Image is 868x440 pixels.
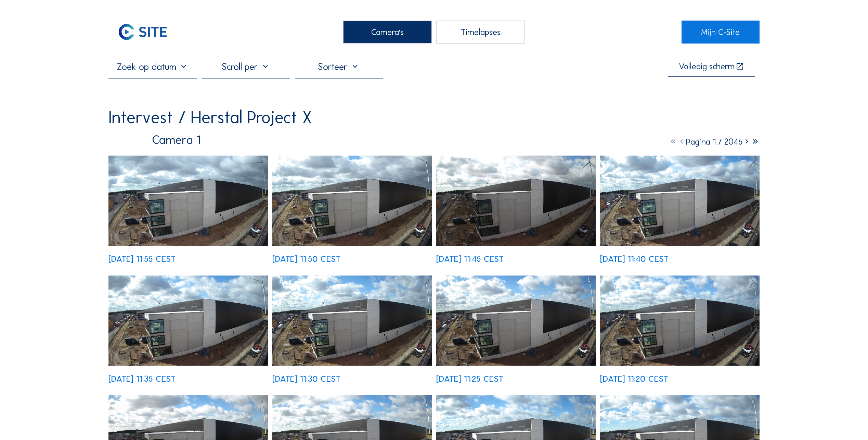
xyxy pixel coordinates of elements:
div: Intervest / Herstal Project X [108,109,312,126]
img: C-SITE Logo [108,21,177,44]
img: image_53195550 [108,276,268,366]
img: image_53195931 [272,156,432,246]
div: Volledig scherm [679,62,735,71]
div: Camera 1 [108,134,200,146]
img: image_53195097 [600,276,760,366]
div: [DATE] 11:50 CEST [272,255,340,263]
div: [DATE] 11:30 CEST [272,375,340,383]
div: [DATE] 11:45 CEST [436,255,504,263]
a: C-SITE Logo [108,21,186,44]
div: [DATE] 11:40 CEST [600,255,669,263]
div: [DATE] 11:20 CEST [600,375,668,383]
img: image_53195720 [600,156,760,246]
img: image_53196091 [108,156,268,246]
input: Zoek op datum 󰅀 [108,61,197,72]
div: [DATE] 11:25 CEST [436,375,503,383]
span: Pagina 1 / 2046 [686,136,742,147]
img: image_53195254 [436,276,596,366]
div: Camera's [343,21,432,44]
img: image_53195407 [272,276,432,366]
div: [DATE] 11:55 CEST [108,255,176,263]
img: image_53195792 [436,156,596,246]
div: Timelapses [436,21,525,44]
a: Mijn C-Site [682,21,760,44]
div: [DATE] 11:35 CEST [108,375,176,383]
